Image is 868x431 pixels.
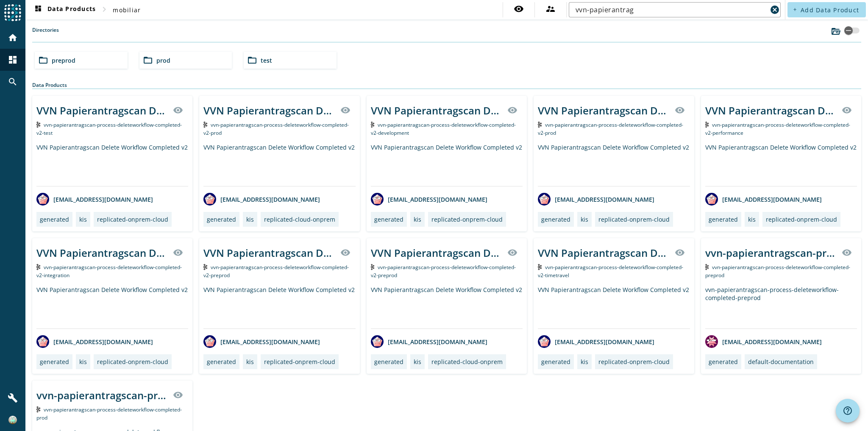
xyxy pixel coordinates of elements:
[787,2,866,17] button: Add Data Product
[52,56,75,64] span: preprod
[514,4,524,14] mat-icon: visibility
[414,215,421,223] div: kis
[264,358,335,366] div: replicated-onprem-cloud
[538,193,551,206] img: avatar
[507,247,517,258] mat-icon: visibility
[705,335,718,348] img: avatar
[109,2,144,17] button: mobiliar
[143,55,153,65] mat-icon: folder_open
[598,215,670,223] div: replicated-onprem-cloud
[32,26,59,42] label: Directories
[97,358,168,366] div: replicated-onprem-cloud
[538,103,669,117] div: VVN Papierantragscan Delete Workflow Completed v2
[842,105,852,115] mat-icon: visibility
[675,247,685,258] mat-icon: visibility
[371,246,502,260] div: VVN Papierantragscan Delete Workflow Completed v2
[371,264,516,279] span: Kafka Topic: vvn-papierantragscan-process-deleteworkflow-completed-v2-preprod
[414,358,421,366] div: kis
[371,193,487,206] div: [EMAIL_ADDRESS][DOMAIN_NAME]
[374,215,403,223] div: generated
[598,358,670,366] div: replicated-onprem-cloud
[36,264,40,270] img: Kafka Topic: vvn-papierantragscan-process-deleteworkflow-completed-v2-integration
[36,335,49,348] img: avatar
[431,358,503,366] div: replicated-cloud-onprem
[36,264,182,279] span: Kafka Topic: vvn-papierantragscan-process-deleteworkflow-completed-v2-integration
[538,143,690,186] div: VVN Papierantragscan Delete Workflow Completed v2
[4,4,21,21] img: spoud-logo.svg
[538,122,542,128] img: Kafka Topic: vvn-papierantragscan-process-deleteworkflow-completed-v2-prod
[538,335,551,348] img: avatar
[705,193,822,206] div: [EMAIL_ADDRESS][DOMAIN_NAME]
[541,215,570,223] div: generated
[705,103,837,117] div: VVN Papierantragscan Delete Workflow Completed v2
[541,358,570,366] div: generated
[36,143,188,186] div: VVN Papierantragscan Delete Workflow Completed v2
[842,247,852,258] mat-icon: visibility
[705,264,709,270] img: Kafka Topic: vvn-papierantragscan-process-deleteworkflow-completed-preprod
[36,121,182,136] span: Kafka Topic: vvn-papierantragscan-process-deleteworkflow-completed-v2-test
[8,416,17,424] img: c5efd522b9e2345ba31424202ff1fd10
[36,388,168,402] div: vvn-papierantragscan-process-deleteworkflow-completed-prod
[99,4,109,14] mat-icon: chevron_right
[538,286,690,328] div: VVN Papierantragscan Delete Workflow Completed v2
[538,335,654,348] div: [EMAIL_ADDRESS][DOMAIN_NAME]
[371,103,502,117] div: VVN Papierantragscan Delete Workflow Completed v2
[709,358,738,366] div: generated
[340,247,351,258] mat-icon: visibility
[36,103,168,117] div: VVN Papierantragscan Delete Workflow Completed v2
[8,77,18,87] mat-icon: search
[36,246,168,260] div: VVN Papierantragscan Delete Workflow Completed v2
[371,121,516,136] span: Kafka Topic: vvn-papierantragscan-process-deleteworkflow-completed-v2-development
[36,193,49,206] img: avatar
[203,121,349,136] span: Kafka Topic: vvn-papierantragscan-process-deleteworkflow-completed-v2-prod
[8,393,18,403] mat-icon: build
[675,105,685,115] mat-icon: visibility
[203,335,320,348] div: [EMAIL_ADDRESS][DOMAIN_NAME]
[705,121,851,136] span: Kafka Topic: vvn-papierantragscan-process-deleteworkflow-completed-v2-performance
[371,264,375,270] img: Kafka Topic: vvn-papierantragscan-process-deleteworkflow-completed-v2-preprod
[33,5,43,15] mat-icon: dashboard
[371,143,523,186] div: VVN Papierantragscan Delete Workflow Completed v2
[843,406,853,416] mat-icon: help_outline
[38,55,48,65] mat-icon: folder_open
[748,358,814,366] div: default-documentation
[770,5,780,15] mat-icon: cancel
[36,335,153,348] div: [EMAIL_ADDRESS][DOMAIN_NAME]
[801,6,859,14] span: Add Data Product
[247,55,257,65] mat-icon: folder_open
[246,215,254,223] div: kis
[33,5,96,15] span: Data Products
[264,215,335,223] div: replicated-cloud-onprem
[538,246,669,260] div: VVN Papierantragscan Delete Workflow Completed v2
[705,122,709,128] img: Kafka Topic: vvn-papierantragscan-process-deleteworkflow-completed-v2-performance
[748,215,756,223] div: kis
[371,335,487,348] div: [EMAIL_ADDRESS][DOMAIN_NAME]
[36,122,40,128] img: Kafka Topic: vvn-papierantragscan-process-deleteworkflow-completed-v2-test
[371,335,384,348] img: avatar
[203,143,355,186] div: VVN Papierantragscan Delete Workflow Completed v2
[705,143,857,186] div: VVN Papierantragscan Delete Workflow Completed v2
[8,55,18,65] mat-icon: dashboard
[79,358,87,366] div: kis
[173,105,183,115] mat-icon: visibility
[371,193,384,206] img: avatar
[431,215,503,223] div: replicated-onprem-cloud
[36,286,188,328] div: VVN Papierantragscan Delete Workflow Completed v2
[203,264,207,270] img: Kafka Topic: vvn-papierantragscan-process-deleteworkflow-completed-v2-preprod
[793,7,797,12] mat-icon: add
[113,6,141,14] span: mobiliar
[207,358,236,366] div: generated
[36,193,153,206] div: [EMAIL_ADDRESS][DOMAIN_NAME]
[374,358,403,366] div: generated
[40,215,69,223] div: generated
[545,4,556,14] mat-icon: supervisor_account
[203,264,349,279] span: Kafka Topic: vvn-papierantragscan-process-deleteworkflow-completed-v2-preprod
[8,33,18,43] mat-icon: home
[36,406,182,421] span: Kafka Topic: vvn-papierantragscan-process-deleteworkflow-completed-prod
[32,81,861,89] div: Data Products
[705,335,822,348] div: [EMAIL_ADDRESS][DOMAIN_NAME]
[371,122,375,128] img: Kafka Topic: vvn-papierantragscan-process-deleteworkflow-completed-v2-development
[538,264,683,279] span: Kafka Topic: vvn-papierantragscan-process-deleteworkflow-completed-v2-timetravel
[769,4,781,16] button: Clear
[581,358,588,366] div: kis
